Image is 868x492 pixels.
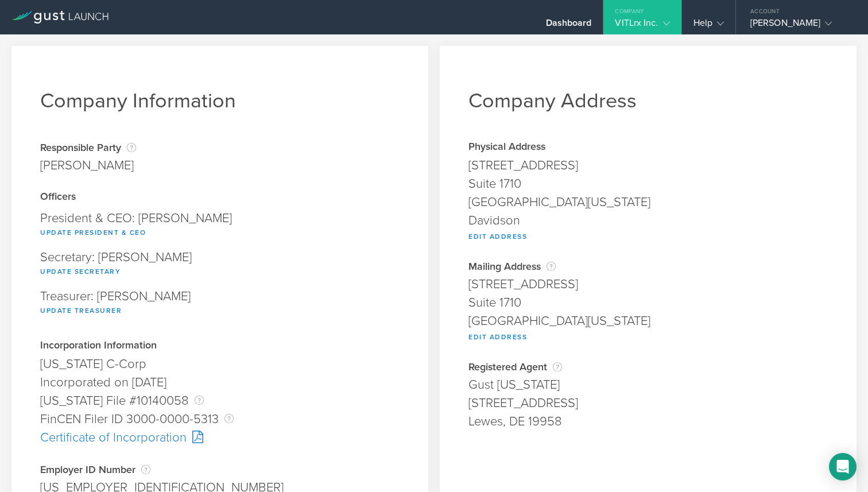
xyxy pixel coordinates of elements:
[468,193,828,211] div: [GEOGRAPHIC_DATA][US_STATE]
[468,175,828,193] div: Suite 1710
[40,428,400,447] div: Certificate of Incorporation
[468,412,828,431] div: Lewes, DE 19958
[829,453,857,481] div: Open Intercom Messenger
[693,17,724,34] div: Help
[40,88,400,113] h1: Company Information
[40,142,136,153] div: Responsible Party
[546,17,592,34] div: Dashboard
[750,17,848,34] div: [PERSON_NAME]
[40,284,400,323] div: Treasurer: [PERSON_NAME]
[468,275,828,293] div: [STREET_ADDRESS]
[40,464,400,475] div: Employer ID Number
[40,373,400,392] div: Incorporated on [DATE]
[468,142,828,153] div: Physical Address
[468,293,828,312] div: Suite 1710
[40,156,136,175] div: [PERSON_NAME]
[615,17,669,34] div: VITLrx Inc.
[40,304,122,317] button: Update Treasurer
[40,355,400,373] div: [US_STATE] C-Corp
[468,394,828,412] div: [STREET_ADDRESS]
[40,206,400,245] div: President & CEO: [PERSON_NAME]
[468,211,828,230] div: Davidson
[468,88,828,113] h1: Company Address
[468,375,828,394] div: Gust [US_STATE]
[468,312,828,330] div: [GEOGRAPHIC_DATA][US_STATE]
[40,340,400,352] div: Incorporation Information
[468,261,828,272] div: Mailing Address
[468,156,828,175] div: [STREET_ADDRESS]
[468,361,828,373] div: Registered Agent
[40,226,146,239] button: Update President & CEO
[40,410,400,428] div: FinCEN Filer ID 3000-0000-5313
[40,192,400,203] div: Officers
[40,265,121,278] button: Update Secretary
[468,330,527,344] button: Edit Address
[468,230,527,243] button: Edit Address
[40,245,400,284] div: Secretary: [PERSON_NAME]
[40,392,400,410] div: [US_STATE] File #10140058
